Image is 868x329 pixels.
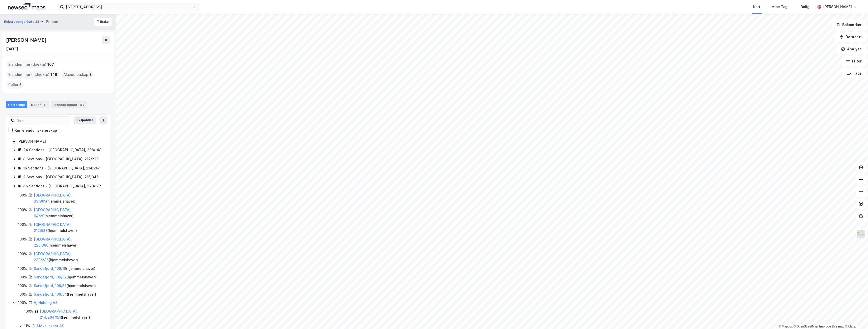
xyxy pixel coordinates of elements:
div: ( hjemmelshaver ) [34,266,95,272]
div: ( hjemmelshaver ) [34,274,96,280]
a: [GEOGRAPHIC_DATA], 225/366 [34,237,72,247]
div: ( hjemmelshaver ) [34,236,104,248]
a: Sandefjord, 106/54 [34,292,67,296]
div: 8 Sections - [GEOGRAPHIC_DATA], 212/226 [23,156,99,162]
div: Aksjeeierskap : [61,71,94,79]
button: Ekspander [73,116,96,124]
a: [GEOGRAPHIC_DATA], 212/538 [34,222,72,233]
button: Bokmerker [832,20,866,30]
a: Mapbox [779,325,793,328]
div: 46 Sections - [GEOGRAPHIC_DATA], 229/177 [23,183,101,189]
a: [GEOGRAPHIC_DATA], 214/264/0/1 [40,309,78,319]
a: Sandefjord, 106/53 [34,283,67,288]
a: OpenStreetMap [794,325,818,328]
div: 16 Sections - [GEOGRAPHIC_DATA], 214/264 [23,165,101,171]
div: [DATE] [6,46,18,52]
a: Sandefjord, 106/16 [34,266,66,271]
div: Kart [753,4,760,10]
button: Tags [843,68,866,78]
div: 100% [18,207,27,213]
div: 2 Sections - [GEOGRAPHIC_DATA], 215/346 [23,174,99,180]
div: Kun eiendoms-eierskap [15,127,57,134]
div: 100% [18,274,27,280]
div: [PERSON_NAME] [823,4,852,10]
div: ( hjemmelshaver ) [34,192,104,204]
span: 5 [19,82,22,88]
div: ( hjemmelshaver ) [34,251,104,263]
div: Transaksjoner [51,101,87,108]
button: Eckersbergs Gate 33 [4,19,40,24]
div: Eiendommer (Indirekte) : [6,71,59,79]
div: ( hjemmelshaver ) [34,207,104,219]
a: Improve this map [819,325,844,328]
div: 11% [24,323,30,329]
div: Kontrollprogram for chat [843,305,868,329]
div: ( hjemmelshaver ) [34,222,104,234]
div: 100% [24,308,33,314]
span: 3 [89,72,92,78]
img: Z [856,229,866,239]
div: 24 Sections - [GEOGRAPHIC_DATA], 208/148 [23,147,101,153]
div: [PERSON_NAME] [6,36,47,44]
div: Roller [29,101,49,108]
input: Søk [15,117,70,124]
span: 146 [50,72,57,78]
div: 5 [42,102,47,107]
div: ( hjemmelshaver ) [34,283,96,289]
div: Person [46,19,58,25]
div: 100% [18,266,27,272]
a: [GEOGRAPHIC_DATA], 94/20 [34,208,72,218]
button: Analyse [837,44,866,54]
div: 100% [18,291,27,297]
div: [PERSON_NAME] [17,138,104,144]
div: Bolig [801,4,809,10]
div: 100% [18,192,27,198]
div: 100% [18,222,27,228]
a: [GEOGRAPHIC_DATA], 33/865 [34,193,72,203]
div: ( hjemmelshaver ) [40,308,104,320]
a: [GEOGRAPHIC_DATA], 233/286 [34,252,72,262]
a: Vj Holding AS [34,300,58,305]
span: 107 [47,61,54,68]
a: Meva Invest AS [37,324,64,328]
button: Tilbake [94,18,112,26]
input: Søk på adresse, matrikkel, gårdeiere, leietakere eller personer [64,3,193,11]
div: 100% [18,300,27,306]
div: 100% [18,236,27,242]
div: Eiendommer (direkte) : [6,60,56,69]
div: Roller : [6,81,24,89]
img: logo.a4113a55bc3d86da70a041830d287a7e.svg [8,3,45,11]
button: Filter [842,56,866,66]
div: ( hjemmelshaver ) [34,291,96,297]
button: Datasett [835,32,866,42]
a: Sandefjord, 106/52 [34,275,67,279]
div: 100% [18,283,27,289]
div: 152 [78,102,85,107]
div: Mine Tags [771,4,790,10]
div: Portefølje [6,101,27,108]
div: 100% [18,251,27,257]
iframe: Chat Widget [843,305,868,329]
